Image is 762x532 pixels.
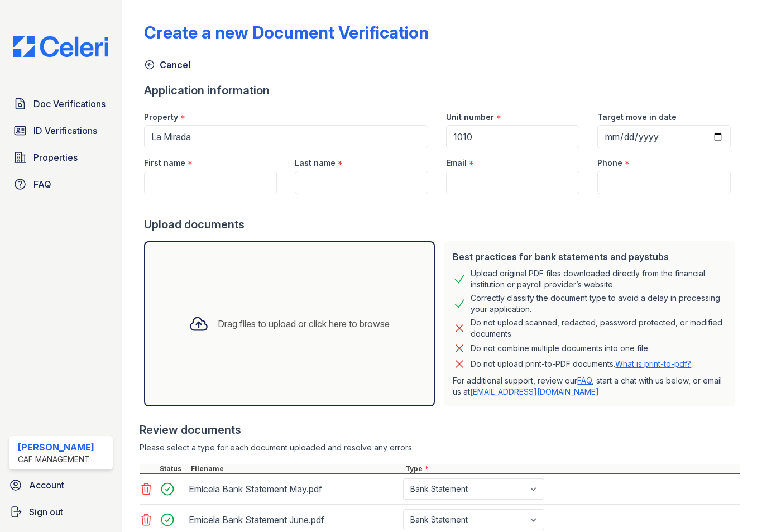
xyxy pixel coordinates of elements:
[471,268,726,290] div: Upload original PDF files downloaded directly from the financial institution or payroll provider’...
[4,501,117,523] a: Sign out
[9,119,113,142] a: ID Verifications
[18,440,94,454] div: [PERSON_NAME]
[18,454,94,465] div: CAF Management
[33,151,78,164] span: Properties
[471,293,726,315] div: Correctly classify the document type to avoid a delay in processing your application.
[140,422,740,438] div: Review documents
[218,317,390,330] div: Drag files to upload or click here to browse
[615,359,691,368] a: What is print-to-pdf?
[471,317,726,339] div: Do not upload scanned, redacted, password protected, or modified documents.
[471,342,650,355] div: Do not combine multiple documents into one file.
[9,146,113,169] a: Properties
[157,464,189,473] div: Status
[33,97,106,111] span: Doc Verifications
[446,112,494,123] label: Unit number
[144,58,190,71] a: Cancel
[144,157,185,169] label: First name
[144,217,740,232] div: Upload documents
[29,478,64,492] span: Account
[33,124,97,137] span: ID Verifications
[144,112,178,123] label: Property
[470,387,599,396] a: [EMAIL_ADDRESS][DOMAIN_NAME]
[577,376,592,385] a: FAQ
[9,173,113,195] a: FAQ
[453,375,726,397] p: For additional support, review our , start a chat with us below, or email us at
[140,442,740,453] div: Please select a type for each document uploaded and resolve any errors.
[144,22,429,42] div: Create a new Document Verification
[144,83,740,98] div: Application information
[189,511,399,529] div: Emicela Bank Statement June.pdf
[189,480,399,498] div: Emicela Bank Statement May.pdf
[597,112,677,123] label: Target move in date
[9,93,113,115] a: Doc Verifications
[4,36,117,57] img: CE_Logo_Blue-a8612792a0a2168367f1c8372b55b34899dd931a85d93a1a3d3e32e68fde9ad4.png
[597,157,622,169] label: Phone
[295,157,336,169] label: Last name
[403,464,740,473] div: Type
[29,505,63,519] span: Sign out
[33,178,51,191] span: FAQ
[4,474,117,496] a: Account
[189,464,403,473] div: Filename
[453,250,726,263] div: Best practices for bank statements and paystubs
[446,157,467,169] label: Email
[471,358,691,370] p: Do not upload print-to-PDF documents.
